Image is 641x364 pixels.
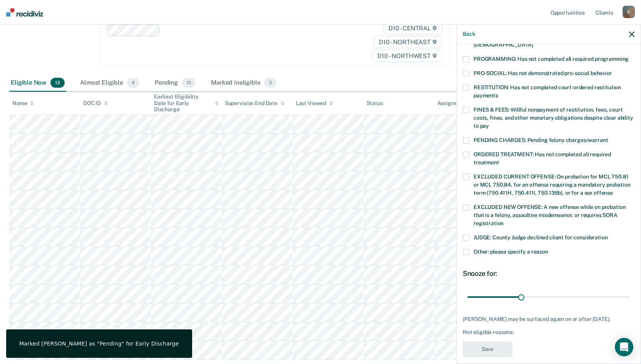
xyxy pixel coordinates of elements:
span: EXCLUDED CURRENT OFFENSE: On probation for MCL 750.81 or MCL 750.84, for an offense requiring a m... [474,174,630,196]
span: 4 [127,78,139,88]
span: JUDGE: County Judge declined client for consideration [474,234,608,240]
div: Supervision End Date [225,100,285,107]
span: 13 [50,78,65,88]
div: Snooze for: [463,269,634,278]
div: Open Intercom Messenger [615,338,633,356]
img: Recidiviz [6,8,43,17]
div: Last Viewed [296,100,333,107]
div: Earliest Eligibility Date for Early Discharge [154,94,219,113]
span: ORDERED TREATMENT: Has not completed all required treatment [474,151,611,165]
span: PENDING CHARGES: Pending felony charges/warrant [474,137,608,143]
div: Name [12,100,34,107]
div: Marked Ineligible [209,75,278,92]
div: Almost Eligible [79,75,141,92]
span: PROGRAMMING: Has not completed all required programming [474,56,629,62]
span: 12 [182,78,196,88]
div: DOC ID [83,100,108,107]
div: Not eligible reasons: [463,329,634,336]
span: D10 - NORTHWEST [372,50,442,62]
button: Save [463,341,512,357]
span: RESTITUTION: Has not completed court-ordered restitution payments [474,84,621,99]
div: Pending [153,75,197,92]
span: Other: please specify a reason [474,249,548,255]
div: Eligible Now [9,75,66,92]
div: Marked [PERSON_NAME] as "Pending" for Early Discharge [19,340,179,347]
div: Status [367,100,383,107]
span: D10 - CENTRAL [383,22,442,34]
button: Back [463,31,475,37]
div: Assigned to [437,100,474,107]
span: EXCLUDED NEW OFFENSE: A new offense while on probation that is a felony, assaultive misdemeanor, ... [474,204,626,226]
div: S [623,6,635,18]
span: D10 - NORTHEAST [374,36,442,48]
span: 2 [264,78,276,88]
span: FINES & FEES: Willful nonpayment of restitution, fees, court costs, fines, and other monetary obl... [474,107,633,129]
div: [PERSON_NAME] may be surfaced again on or after [DATE]. [463,316,634,322]
span: PRO-SOCIAL: Has not demonstrated pro-social behavior [474,70,612,76]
